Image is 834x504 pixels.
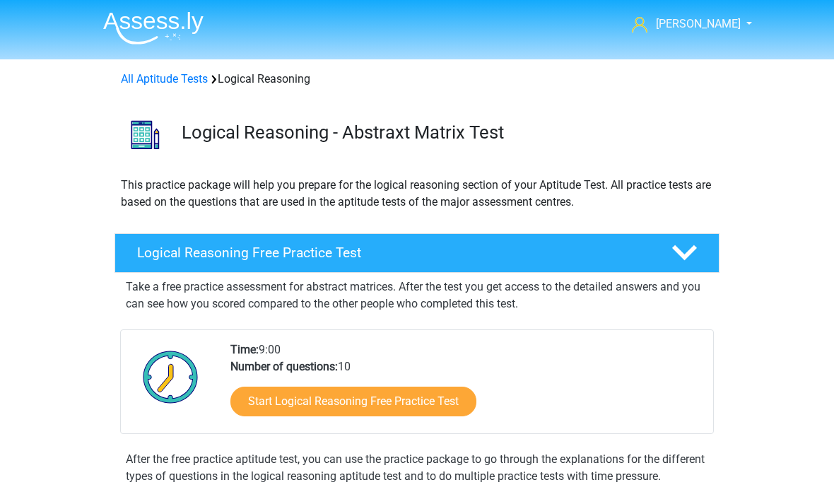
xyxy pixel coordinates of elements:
[115,105,175,165] img: logical reasoning
[656,17,741,30] span: [PERSON_NAME]
[220,341,712,433] div: 9:00 10
[230,387,476,416] a: Start Logical Reasoning Free Practice Test
[137,245,649,261] h4: Logical Reasoning Free Practice Test
[230,360,338,373] b: Number of questions:
[135,341,206,412] img: Clock
[121,177,713,211] p: This practice package will help you prepare for the logical reasoning section of your Aptitude Te...
[182,122,708,143] h3: Logical Reasoning - Abstraxt Matrix Test
[115,71,719,88] div: Logical Reasoning
[121,72,208,86] a: All Aptitude Tests
[230,343,259,356] b: Time:
[103,11,204,45] img: Assessly
[109,233,725,273] a: Logical Reasoning Free Practice Test
[126,279,708,312] p: Take a free practice assessment for abstract matrices. After the test you get access to the detai...
[120,451,714,485] div: After the free practice aptitude test, you can use the practice package to go through the explana...
[626,16,742,33] a: [PERSON_NAME]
